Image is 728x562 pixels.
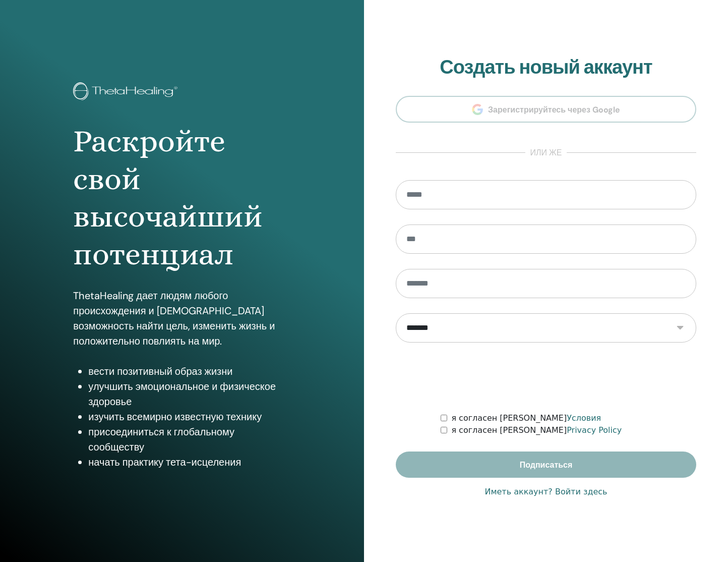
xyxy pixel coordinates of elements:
[88,379,290,409] li: улучшить эмоциональное и физическое здоровье
[469,358,623,397] iframe: reCAPTCHA
[451,424,622,436] label: я согласен [PERSON_NAME]
[88,455,290,470] li: начать практику тета-исцеления
[525,147,567,159] span: или же
[396,56,696,79] h2: Создать новый аккаунт
[484,486,607,498] a: Иметь аккаунт? Войти здесь
[567,413,601,423] a: Условия
[88,424,290,455] li: присоединиться к глобальному сообществу
[88,364,290,379] li: вести позитивный образ жизни
[88,409,290,424] li: изучить всемирно известную технику
[73,288,290,349] p: ThetaHealing дает людям любого происхождения и [DEMOGRAPHIC_DATA] возможность найти цель, изменит...
[451,412,601,424] label: я согласен [PERSON_NAME]
[73,123,290,273] h1: Раскройте свой высочайший потенциал
[567,425,622,435] a: Privacy Policy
